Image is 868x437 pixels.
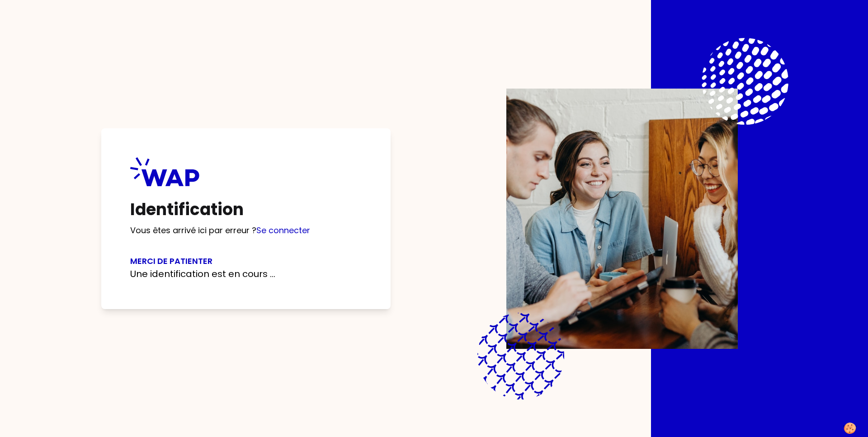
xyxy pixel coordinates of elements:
[130,224,362,237] p: Vous êtes arrivé ici par erreur ?
[130,268,362,280] p: Une identification est en cours ...
[256,225,310,236] a: Se connecter
[130,255,362,268] h3: Merci de patienter
[130,201,362,219] h1: Identification
[506,89,738,349] img: Description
